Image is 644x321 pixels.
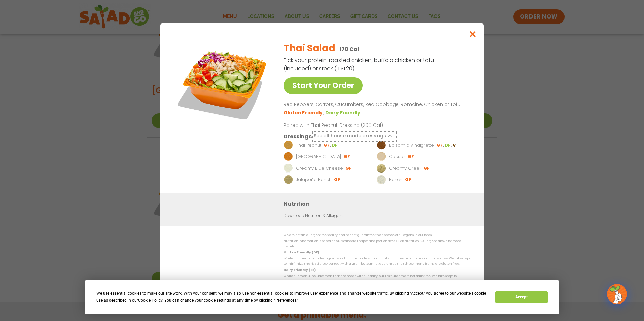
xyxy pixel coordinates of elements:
span: Cookie Policy [138,298,162,303]
button: See all house made dressings [314,132,395,140]
p: While our menu includes ingredients that are made without gluten, our restaurants are not gluten ... [284,256,470,266]
p: Ranch [389,176,403,183]
p: Creamy Blue Cheese [296,165,343,171]
h3: Dressings [284,132,312,140]
img: Dressing preview image for Creamy Blue Cheese [284,163,293,173]
p: Thai Peanut [296,142,321,148]
img: Dressing preview image for Balsamic Vinaigrette [377,140,386,150]
div: Cookie Consent Prompt [85,280,559,314]
p: Nutrition information is based on our standard recipes and portion sizes. Click Nutrition & Aller... [284,239,470,249]
p: Jalapeño Ranch [296,176,332,183]
li: GF [437,142,445,148]
img: Featured product photo for Thai Salad [175,36,270,131]
p: Red Peppers, Carrots, Cucumbers, Red Cabbage, Romaine, Chicken or Tofu [284,101,468,109]
li: DF [332,142,339,148]
h2: Thai Salad [284,41,335,56]
div: We use essential cookies to make our site work. With your consent, we may also use non-essential ... [96,290,487,304]
a: Download Nutrition & Allergens [284,212,344,219]
p: 170 Cal [340,45,359,53]
h3: Nutrition [284,199,474,208]
p: Balsamic Vinaigrette [389,142,434,148]
li: GF [408,153,415,159]
p: Caesar [389,153,405,160]
li: V [453,142,456,148]
img: wpChatIcon [608,285,626,304]
li: Dairy Friendly [325,109,362,116]
strong: Dairy Friendly (DF) [284,267,315,272]
li: GF [405,176,412,182]
p: Paired with Thai Peanut Dressing (300 Cal) [284,121,408,129]
p: While our menu includes foods that are made without dairy, our restaurants are not dairy free. We... [284,274,470,284]
li: GF [324,142,332,148]
img: Dressing preview image for Creamy Greek [377,163,386,173]
li: Gluten Friendly [284,109,325,116]
img: Dressing preview image for Thai Peanut [284,140,293,150]
p: [GEOGRAPHIC_DATA] [296,153,341,160]
li: DF [445,142,452,148]
img: Dressing preview image for Caesar [377,152,386,161]
img: Dressing preview image for Jalapeño Ranch [284,175,293,184]
p: Pick your protein: roasted chicken, buffalo chicken or tofu (included) or steak (+$1.20) [284,56,435,73]
strong: Gluten Friendly (GF) [284,250,319,254]
a: Start Your Order [284,77,363,94]
img: Dressing preview image for Ranch [377,175,386,184]
li: GF [424,165,431,171]
button: Accept [495,291,547,303]
li: GF [344,153,351,159]
span: Preferences [275,298,296,303]
p: We are not an allergen free facility and cannot guarantee the absence of allergens in our foods. [284,233,470,238]
img: Dressing preview image for BBQ Ranch [284,152,293,161]
li: GF [345,165,352,171]
button: Close modal [462,23,484,45]
li: GF [334,176,341,182]
p: Creamy Greek [389,165,421,171]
